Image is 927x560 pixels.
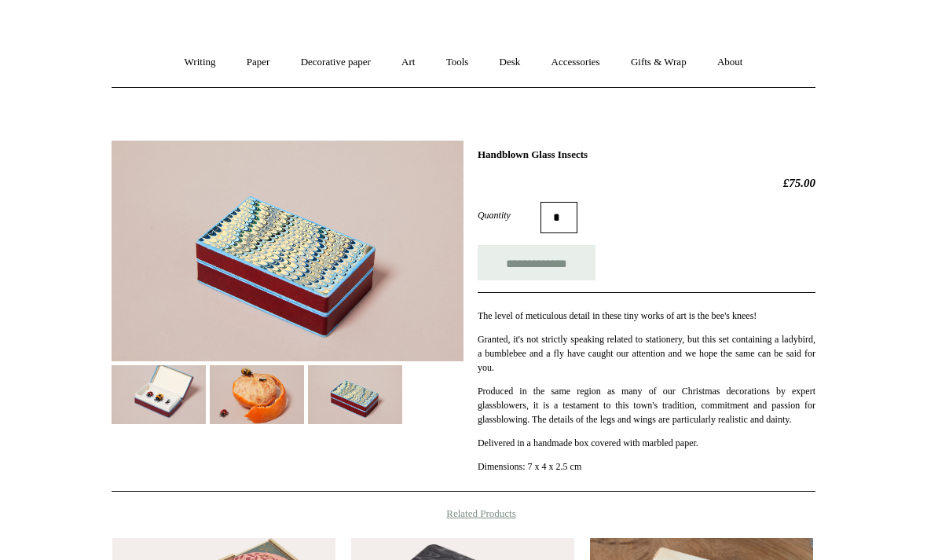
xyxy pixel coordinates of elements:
a: Tools [432,42,483,83]
a: Accessories [537,42,614,83]
a: Desk [485,42,535,83]
label: Quantity [478,208,540,222]
h4: Related Products [71,507,856,520]
a: Decorative paper [287,42,385,83]
img: Handblown Glass Insects [210,365,304,424]
p: Delivered in a handmade box covered with marbled paper. [478,436,815,450]
a: Writing [170,42,230,83]
p: Dimensions: 7 x 4 x 2.5 cm [478,459,815,474]
a: Art [387,42,429,83]
img: Handblown Glass Insects [112,365,206,424]
p: Produced in the same region as many of our Christmas decorations by expert glassblowers, it is a ... [478,384,815,426]
a: About [703,42,757,83]
a: Paper [233,42,284,83]
a: Gifts & Wrap [617,42,701,83]
h1: Handblown Glass Insects [478,148,815,161]
p: The level of meticulous detail in these tiny works of art is the bee's knees! [478,309,815,323]
p: Granted, it's not strictly speaking related to stationery, but this set containing a ladybird, a ... [478,332,815,375]
img: Handblown Glass Insects [308,365,402,424]
h2: £75.00 [478,176,815,190]
img: Handblown Glass Insects [112,141,463,361]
